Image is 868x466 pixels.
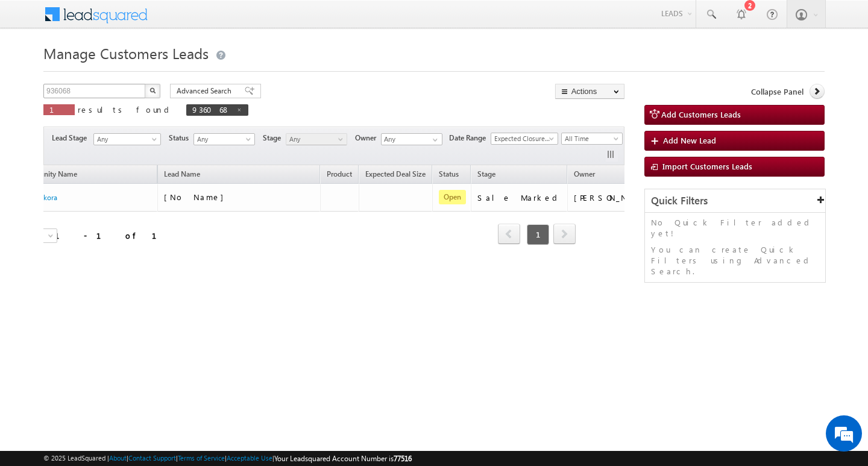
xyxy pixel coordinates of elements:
[16,112,220,361] textarea: Type your message and click 'Submit'
[471,168,502,183] a: Stage
[394,454,412,463] span: 77516
[198,6,227,35] div: Minimize live chat window
[43,453,412,464] span: © 2025 LeadSquared | | | | |
[52,133,92,143] span: Lead Stage
[439,190,466,204] span: Open
[128,454,176,462] a: Contact Support
[263,133,286,143] span: Stage
[192,104,230,115] span: 936068
[193,133,255,145] a: Any
[561,133,623,145] a: All Time
[491,133,558,145] a: Expected Closure Date
[43,43,209,63] span: Manage Customers Leads
[227,454,272,462] a: Acceptable Use
[527,224,549,245] span: 1
[63,63,203,79] div: Leave a message
[17,169,77,178] span: Opportunity Name
[751,86,804,97] span: Collapse Panel
[94,134,157,145] span: Any
[286,133,347,145] a: Any
[477,192,562,203] div: Sale Marked
[274,454,412,463] span: Your Leadsquared Account Number is
[11,168,83,183] a: Opportunity Name
[178,454,225,462] a: Terms of Service
[49,104,69,115] span: 1
[663,135,716,145] span: Add New Lead
[55,228,171,242] div: 1 - 1 of 1
[109,454,127,462] a: About
[553,225,576,244] a: next
[158,168,206,183] span: Lead Name
[498,225,520,244] a: prev
[169,133,193,143] span: Status
[553,224,576,244] span: next
[359,168,432,183] a: Expected Deal Size
[381,133,442,145] input: Type to Search
[661,109,741,119] span: Add Customers Leads
[426,134,441,146] a: Show All Items
[574,169,595,178] span: Owner
[177,371,219,388] em: Submit
[93,133,161,145] a: Any
[177,86,235,96] span: Advanced Search
[574,192,653,203] div: [PERSON_NAME]
[562,133,619,144] span: All Time
[286,134,344,145] span: Any
[651,217,819,239] p: No Quick Filter added yet!
[449,133,491,143] span: Date Range
[355,133,381,143] span: Owner
[78,104,174,115] span: results found
[433,168,465,183] a: Status
[477,169,495,178] span: Stage
[498,224,520,244] span: prev
[194,134,251,145] span: Any
[20,63,51,79] img: d_60004797649_company_0_60004797649
[365,169,426,178] span: Expected Deal Size
[327,169,352,178] span: Product
[651,244,819,277] p: You can create Quick Filters using Advanced Search.
[491,133,554,144] span: Expected Closure Date
[164,192,230,202] span: [No Name]
[555,84,624,99] button: Actions
[149,87,156,93] img: Search
[662,161,752,171] span: Import Customers Leads
[645,189,825,213] div: Quick Filters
